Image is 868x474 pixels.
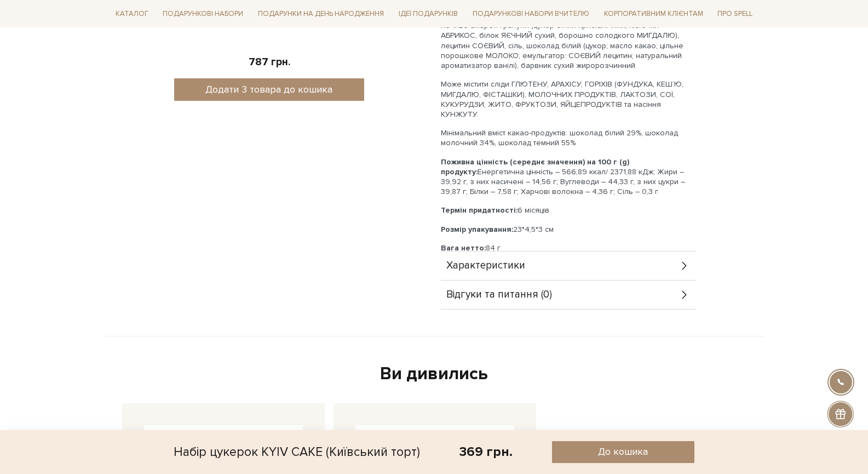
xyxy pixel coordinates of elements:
[441,243,486,253] b: Вага нетто:
[174,441,420,463] div: Набір цукерок KYIV CAKE (Київський торт)
[118,363,751,386] div: Ви дивились
[441,128,696,148] p: Мінімальний вміст какао-продуктів: шоколад білий 29%, шоколад молочний 34%, шоколад темний 55%
[158,5,248,22] a: Подарункові набори
[446,261,525,271] span: Характеристики
[441,205,518,215] b: Термін придатності:
[468,4,594,23] a: Подарункові набори Вчителю
[446,290,552,300] span: Відгуки та питання (0)
[459,443,513,460] div: 369 грн.
[441,157,696,197] p: Енергетична цінність – 566,89 ккал/ 2371,88 кДж; Жири – 39,92 г, з них насичені – 14,56 г; Вуглев...
[441,225,513,234] b: Розмір упакування:
[713,5,757,22] a: Про Spell
[441,205,696,215] p: 6 місяців
[441,157,629,176] b: Поживна цінність (середнє значення) на 100 г (g) продукту:
[441,225,696,235] p: 23*4,5*3 см
[174,78,364,101] button: Додати 3 товара до кошика
[441,79,696,119] p: Може містити сліди ГЛЮТЕНУ, АРАХІСУ, ГОРІХІВ (ФУНДУКА, КЕШ’Ю, МИГДАЛЮ, ФІСТАШКИ), МОЛОЧНИХ ПРОДУК...
[598,446,648,458] span: До кошика
[254,5,388,22] a: Подарунки на День народження
[441,243,696,253] p: 84 г
[249,56,290,68] span: 787 грн.
[600,5,708,22] a: Корпоративним клієнтам
[111,5,153,22] a: Каталог
[552,441,694,463] button: До кошика
[394,5,462,22] a: Ідеї подарунків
